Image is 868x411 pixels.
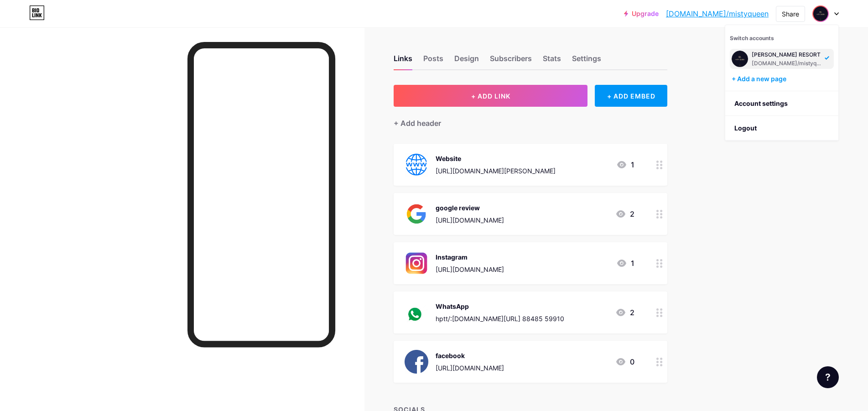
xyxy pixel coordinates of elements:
div: [URL][DOMAIN_NAME] [436,363,504,373]
div: + Add a new page [732,74,834,83]
div: Share [782,9,799,19]
div: [URL][DOMAIN_NAME] [436,215,504,225]
div: [PERSON_NAME] RESORT [752,51,822,58]
li: Logout [725,116,838,140]
span: Switch accounts [730,35,774,42]
img: google review [405,202,428,226]
div: google review [436,203,504,213]
span: + ADD LINK [471,92,510,100]
button: + ADD LINK [394,85,587,107]
div: Posts [423,53,443,69]
div: 2 [615,208,634,219]
img: mprauto [732,51,748,67]
a: Upgrade [624,10,659,17]
img: facebook [405,350,428,374]
div: [URL][DOMAIN_NAME][PERSON_NAME] [436,166,556,176]
div: [DOMAIN_NAME]/mistyqueen [752,60,822,67]
div: Settings [572,53,601,69]
a: [DOMAIN_NAME]/mistyqueen [666,8,769,19]
div: WhatsApp [436,302,564,311]
div: facebook [436,351,504,360]
div: Links [394,53,412,69]
div: 1 [616,258,634,269]
div: Design [454,53,479,69]
div: 1 [616,159,634,170]
div: [URL][DOMAIN_NAME] [436,265,504,274]
a: Account settings [725,91,838,116]
div: hptt/:[DOMAIN_NAME][URL] 88485 59910 [436,314,564,323]
div: Website [436,154,556,163]
img: mprauto [813,6,828,21]
img: Instagram [405,251,428,275]
div: 2 [615,307,634,318]
div: 0 [615,356,634,367]
div: Subscribers [490,53,532,69]
img: Website [405,153,428,177]
div: Instagram [436,252,504,262]
div: + Add header [394,118,441,129]
div: + ADD EMBED [595,85,667,107]
div: Stats [543,53,561,69]
img: WhatsApp [405,301,428,324]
